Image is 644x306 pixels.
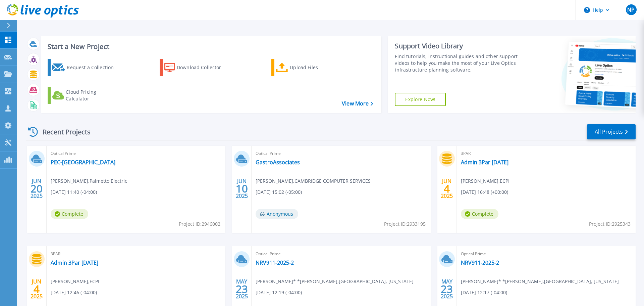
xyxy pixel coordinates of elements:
[51,177,127,185] span: [PERSON_NAME] , Palmetto Electric
[256,259,294,266] a: NRV911-2025-2
[48,59,122,76] a: Request a Collection
[51,259,98,266] a: Admin 3Par [DATE]
[48,43,373,50] h3: Start a New Project
[256,150,426,157] span: Optical Prime
[30,277,43,301] div: JUN 2025
[51,250,221,258] span: 3PAR
[48,87,122,104] a: Cloud Pricing Calculator
[160,59,234,76] a: Download Collector
[67,61,120,74] div: Request a Collection
[51,289,97,296] span: [DATE] 12:46 (-04:00)
[256,177,371,185] span: [PERSON_NAME] , CAMBRIDGE COMPUTER SERVICES
[30,176,43,201] div: JUN 2025
[256,209,298,219] span: Anonymous
[441,286,453,292] span: 23
[256,159,300,166] a: GastroAssociates
[256,278,414,285] span: [PERSON_NAME]* *[PERSON_NAME] , [GEOGRAPHIC_DATA], [US_STATE]
[589,220,631,228] span: Project ID: 2925343
[461,150,632,157] span: 3PAR
[587,124,636,139] a: All Projects
[440,277,453,301] div: MAY 2025
[26,124,100,140] div: Recent Projects
[342,100,373,107] a: View More
[444,186,450,191] span: 4
[235,176,248,201] div: JUN 2025
[395,42,521,50] div: Support Video Library
[51,150,221,157] span: Optical Prime
[290,61,343,74] div: Upload Files
[395,93,446,106] a: Explore Now!
[51,209,88,219] span: Complete
[461,278,619,285] span: [PERSON_NAME]* *[PERSON_NAME] , [GEOGRAPHIC_DATA], [US_STATE]
[236,186,248,191] span: 10
[395,53,521,73] div: Find tutorials, instructional guides and other support videos to help you make the most of your L...
[461,159,508,166] a: Admin 3Par [DATE]
[256,289,302,296] span: [DATE] 12:19 (-04:00)
[51,278,99,285] span: [PERSON_NAME] , ECPI
[256,250,426,258] span: Optical Prime
[461,250,632,258] span: Optical Prime
[440,176,453,201] div: JUN 2025
[461,259,499,266] a: NRV911-2025-2
[256,188,302,196] span: [DATE] 15:02 (-05:00)
[51,159,115,166] a: PEC-[GEOGRAPHIC_DATA]
[271,59,346,76] a: Upload Files
[461,177,509,185] span: [PERSON_NAME] , ECPI
[627,7,635,12] span: NP
[236,286,248,292] span: 23
[461,289,507,296] span: [DATE] 12:17 (-04:00)
[177,61,230,74] div: Download Collector
[384,220,426,228] span: Project ID: 2933195
[31,186,43,191] span: 20
[66,89,119,102] div: Cloud Pricing Calculator
[461,209,498,219] span: Complete
[235,277,248,301] div: MAY 2025
[461,188,508,196] span: [DATE] 16:48 (+00:00)
[51,188,97,196] span: [DATE] 11:40 (-04:00)
[179,220,220,228] span: Project ID: 2946002
[34,286,40,292] span: 4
